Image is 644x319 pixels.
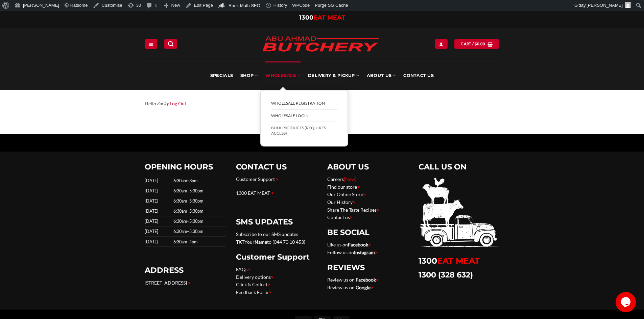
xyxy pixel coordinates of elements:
[236,289,271,295] a: Feedback Form>
[171,216,226,227] td: 6:30am–5:30pm
[350,214,353,220] span: >
[348,242,368,247] a: Facebook
[255,239,267,245] strong: Name
[587,3,623,8] span: [PERSON_NAME]
[229,3,260,8] span: Rank Math SEO
[353,199,355,205] span: >
[145,237,171,247] td: [DATE]
[171,237,226,247] td: 6:30am–4pm
[327,191,366,197] a: Our Online Store>
[435,39,447,49] a: My account
[327,263,408,272] h2: REVIEWS
[375,249,378,255] span: >
[475,41,477,47] span: $
[327,176,356,182] a: Careers{New}
[299,14,313,21] span: 1300
[171,206,226,216] td: 6:30am–5:30pm
[276,176,279,182] span: >
[271,110,337,122] a: Wholesale Login
[145,227,171,237] td: [DATE]
[625,2,631,8] img: Avatar of Zacky Kawtharani
[327,207,379,213] a: Share The Taste Recipes>
[145,265,226,275] h2: ADDRESS
[145,206,171,216] td: [DATE]
[419,162,500,172] h2: CALL US ON
[170,101,186,106] a: Log Out
[308,61,359,90] a: Delivery & Pickup
[419,176,500,249] img: 1300eatmeat.png
[327,214,353,220] a: Contact us>
[236,190,270,196] a: 1300 EAT MEAT
[145,162,226,172] h2: OPENING HOURS
[236,162,317,172] h2: CONTACT US
[145,176,171,186] td: [DATE]
[267,282,270,287] span: >
[171,196,226,206] td: 6:30am–5:30pm
[236,231,317,246] p: Subscribe to our SMS updates Your to (044 70 10 453)
[368,242,371,247] span: >
[171,176,226,186] td: 6:30am–3pm
[475,42,485,46] bdi: 0.00
[171,227,226,237] td: 6:30am–5:30pm
[236,274,273,280] a: Delivery options>
[271,190,274,196] span: >
[236,217,317,227] h2: SMS UPDATES
[616,292,637,312] iframe: chat widget
[236,239,244,245] strong: TXT
[188,280,191,286] span: >
[461,41,485,47] span: Cart /
[236,252,317,262] h2: Customer Support
[327,228,408,237] h2: BE SOCIAL
[371,285,373,290] span: >
[271,122,337,139] a: BULK Products (Requires Access)
[327,199,355,205] a: Our History>
[454,39,499,49] a: View cart
[313,14,345,21] span: EAT MEAT
[419,256,480,266] a: 1300EAT MEAT
[145,216,171,227] td: [DATE]
[256,32,385,57] img: Abu Ahmad Butchery
[376,277,379,283] span: >
[299,14,345,21] a: 1300EAT MEAT
[145,100,500,108] p: Hello
[271,97,337,110] a: Wholesale Registration
[367,61,396,90] a: About Us
[344,176,356,182] span: {New}
[164,39,177,49] a: Search
[327,241,408,256] p: Like us on Follow us on
[236,176,275,182] a: Customer Support
[265,61,301,90] a: Wholesale
[171,186,226,196] td: 6:30am–5:30pm
[377,207,379,213] span: >
[268,289,271,295] span: >
[419,270,473,280] a: 1300 (328 632)
[271,274,273,280] span: >
[145,280,187,286] a: [STREET_ADDRESS]
[357,184,360,190] span: >
[240,61,258,90] a: SHOP
[327,276,408,291] p: Review us on Review us on
[437,256,480,266] span: EAT MEAT
[145,39,157,49] a: Menu
[327,184,360,190] a: Find our store>
[145,196,171,206] td: [DATE]
[363,191,366,197] span: >
[327,162,408,172] h2: ABOUT US
[145,186,171,196] td: [DATE]
[354,249,375,255] a: Instagram
[403,61,434,90] a: Contact Us
[356,277,376,283] a: Facebook
[236,282,270,287] a: Click & Collect>
[356,285,371,290] a: Google
[247,266,250,272] span: >
[236,266,250,272] a: FAQs>
[210,61,233,90] a: Specials
[156,101,169,106] em: Zacky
